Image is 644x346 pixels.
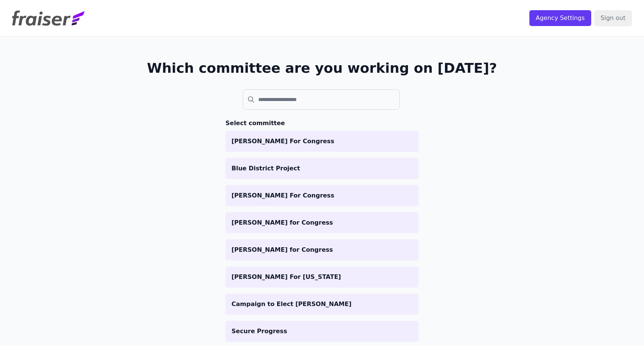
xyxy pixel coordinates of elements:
[225,131,419,152] a: [PERSON_NAME] For Congress
[225,212,419,233] a: [PERSON_NAME] for Congress
[232,273,412,282] p: [PERSON_NAME] For [US_STATE]
[232,300,412,309] p: Campaign to Elect [PERSON_NAME]
[147,61,497,76] h1: Which committee are you working on [DATE]?
[529,10,591,26] input: Agency Settings
[225,158,419,179] a: Blue District Project
[225,239,419,260] a: [PERSON_NAME] for Congress
[232,245,412,254] p: [PERSON_NAME] for Congress
[225,266,419,288] a: [PERSON_NAME] For [US_STATE]
[225,321,419,342] a: Secure Progress
[232,191,412,200] p: [PERSON_NAME] For Congress
[225,119,419,128] h3: Select committee
[594,10,632,26] input: Sign out
[232,164,412,173] p: Blue District Project
[225,185,419,206] a: [PERSON_NAME] For Congress
[232,218,412,227] p: [PERSON_NAME] for Congress
[232,327,412,336] p: Secure Progress
[12,11,84,26] img: Fraiser Logo
[225,294,419,315] a: Campaign to Elect [PERSON_NAME]
[232,137,412,146] p: [PERSON_NAME] For Congress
